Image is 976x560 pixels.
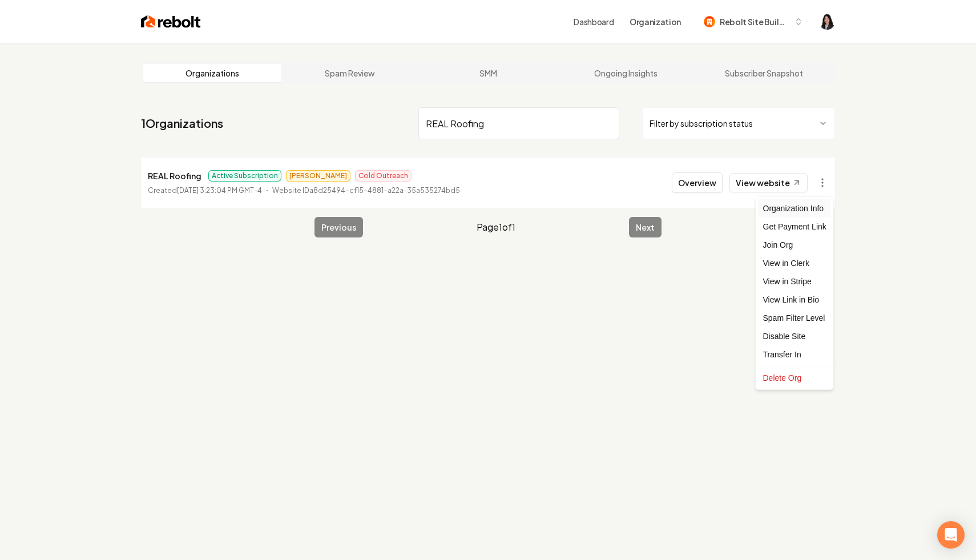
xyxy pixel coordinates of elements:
div: Transfer In [759,345,831,364]
div: Organization Info [759,199,831,217]
a: View Link in Bio [759,291,831,309]
a: View in Clerk [759,254,831,272]
div: Delete Org [759,369,831,387]
div: Spam Filter Level [759,309,831,327]
a: View in Stripe [759,272,831,291]
div: Get Payment Link [759,217,831,236]
div: Disable Site [759,327,831,345]
div: Join Org [759,236,831,254]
